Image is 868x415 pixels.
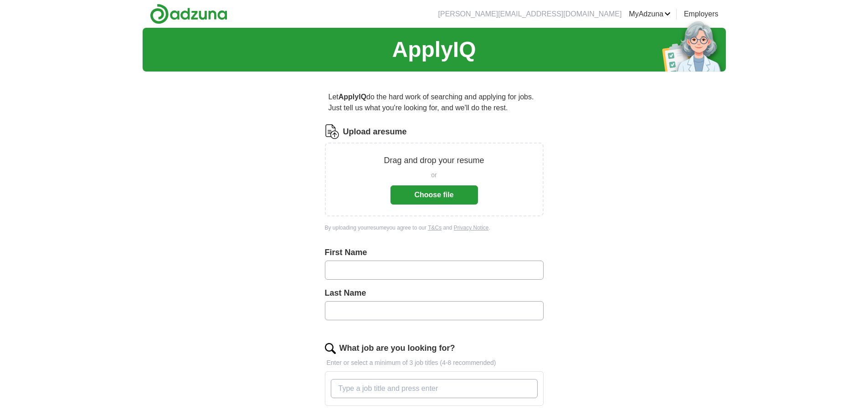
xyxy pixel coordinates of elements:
[150,4,227,24] img: Adzuna logo
[384,154,484,167] p: Drag and drop your resume
[438,9,622,20] li: [PERSON_NAME][EMAIL_ADDRESS][DOMAIN_NAME]
[331,379,538,398] input: Type a job title and press enter
[325,343,336,354] img: search.png
[325,246,544,259] label: First Name
[325,287,544,299] label: Last Name
[392,33,476,66] h1: ApplyIQ
[428,225,442,231] a: T&Cs
[684,9,719,20] a: Employers
[431,170,437,180] span: or
[454,225,489,231] a: Privacy Notice
[325,88,544,117] p: Let do the hard work of searching and applying for jobs. Just tell us what you're looking for, an...
[339,342,455,354] label: What job are you looking for?
[629,9,671,20] a: MyAdzuna
[339,93,366,101] strong: ApplyIQ
[325,224,544,232] div: By uploading your resume you agree to our and .
[343,126,407,138] label: Upload a resume
[325,358,544,368] p: Enter or select a minimum of 3 job titles (4-8 recommended)
[390,185,478,205] button: Choose file
[325,124,339,139] img: CV Icon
